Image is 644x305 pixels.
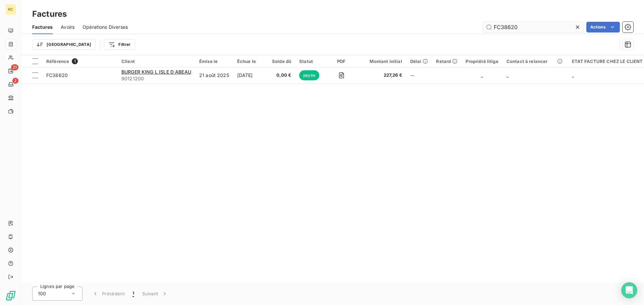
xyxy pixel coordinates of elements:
div: Retard [436,59,458,64]
button: Précédent [88,287,128,301]
div: PDF [329,59,354,64]
span: 2 [12,78,18,84]
span: 21 [11,64,18,70]
img: Logo LeanPay [5,290,16,301]
div: Client [121,59,191,64]
span: Avoirs [61,24,74,30]
div: Propriété litige [466,59,498,64]
span: 0,00 € [272,72,291,79]
span: _ [572,72,574,78]
button: [GEOGRAPHIC_DATA] [32,39,96,50]
h3: Factures [32,8,67,20]
div: Open Intercom Messenger [621,282,637,298]
span: _ [481,72,483,78]
button: 1 [128,287,138,301]
span: FC38620 [46,72,68,78]
td: 21 août 2025 [195,67,233,83]
td: [DATE] [233,67,268,83]
span: 1 [132,290,134,297]
div: Émise le [199,59,229,64]
div: Délai [410,59,428,64]
input: Rechercher [483,22,584,32]
div: Contact à relancer [506,59,564,64]
div: RC [5,4,16,15]
span: 100 [38,290,46,297]
div: Solde dû [272,59,291,64]
div: Échue le [237,59,264,64]
div: Statut [299,59,321,64]
span: Opérations Diverses [83,24,128,30]
span: 227,26 € [362,72,402,79]
span: Référence [46,59,69,64]
span: _ [506,72,508,78]
button: Filtrer [104,39,135,50]
div: Montant initial [362,59,402,64]
button: Suivant [138,287,172,301]
button: Actions [586,22,620,32]
td: -- [406,67,432,83]
span: BURGER KING L ISLE D ABEAU [121,69,191,75]
span: 90121200 [121,75,191,82]
span: payée [299,70,319,80]
span: Factures [32,24,53,30]
span: 1 [72,58,78,64]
